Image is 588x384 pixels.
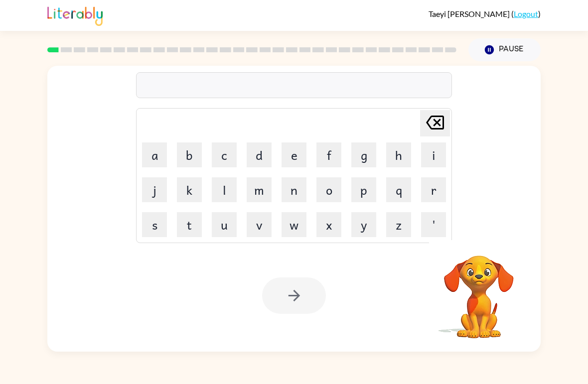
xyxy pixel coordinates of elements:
button: b [177,142,202,167]
button: k [177,177,202,202]
video: Your browser must support playing .mp4 files to use Literably. Please try using another browser. [429,240,529,340]
a: Logout [514,9,538,18]
button: t [177,212,202,237]
button: l [212,177,237,202]
button: m [247,177,272,202]
button: p [351,177,376,202]
button: e [282,142,306,167]
button: x [316,212,341,237]
span: Taeyi [PERSON_NAME] [429,9,511,18]
button: c [212,142,237,167]
button: ' [421,212,446,237]
button: y [351,212,376,237]
button: q [386,177,411,202]
img: Literably [47,4,103,26]
button: n [282,177,306,202]
button: u [212,212,237,237]
button: r [421,177,446,202]
button: d [247,142,272,167]
button: w [282,212,306,237]
button: Pause [468,38,541,61]
button: h [386,142,411,167]
button: i [421,142,446,167]
button: f [316,142,341,167]
button: s [142,212,167,237]
button: a [142,142,167,167]
div: ( ) [429,9,541,18]
button: j [142,177,167,202]
button: z [386,212,411,237]
button: g [351,142,376,167]
button: v [247,212,272,237]
button: o [316,177,341,202]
